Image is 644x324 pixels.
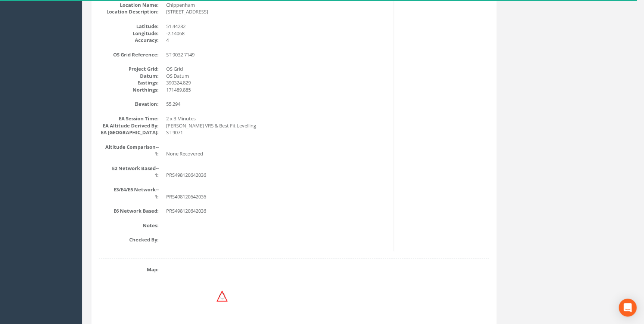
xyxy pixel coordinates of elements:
[99,65,159,72] dt: Project Grid:
[166,172,388,179] dd: PRS498120642036
[99,165,159,172] dt: E2 Network Based--
[166,30,388,37] dd: -2.14068
[99,51,159,58] dt: OS Grid Reference:
[166,129,388,136] dd: ST 9071
[619,299,637,317] div: Open Intercom Messenger
[99,79,159,86] dt: Eastings:
[166,51,388,58] dd: ST 9032 7149
[166,86,388,93] dd: 171489.885
[166,8,388,15] dd: [STREET_ADDRESS]
[99,129,159,136] dt: EA [GEOGRAPHIC_DATA]:
[99,266,159,273] dt: Map:
[166,150,388,157] dd: None Recovered
[99,207,159,215] dt: E6 Network Based:
[99,193,159,200] dt: 1:
[166,72,388,80] dd: OS Datum
[166,37,388,44] dd: 4
[166,193,388,200] dd: PRS498120642036
[99,101,159,108] dt: Elevation:
[99,172,159,179] dt: 1:
[99,37,159,44] dt: Accuracy:
[99,144,159,151] dt: Altitude Comparison--
[99,8,159,15] dt: Location Description:
[166,207,388,215] dd: PRS498120642036
[99,236,159,243] dt: Checked By:
[217,290,228,302] img: map_target.png
[166,79,388,86] dd: 390324.829
[99,115,159,122] dt: EA Session Time:
[99,222,159,229] dt: Notes:
[166,115,388,122] dd: 2 x 3 Minutes
[99,30,159,37] dt: Longitude:
[166,122,388,129] dd: [PERSON_NAME] VRS & Best Fit Levelling
[99,86,159,93] dt: Northings:
[99,72,159,80] dt: Datum:
[99,1,159,9] dt: Location Name:
[99,122,159,129] dt: EA Altitude Derived By:
[166,23,388,30] dd: 51.44232
[166,1,388,9] dd: Chippenham
[99,23,159,30] dt: Latitude:
[99,186,159,193] dt: E3/E4/E5 Network--
[166,101,388,108] dd: 55.294
[166,65,388,72] dd: OS Grid
[99,150,159,157] dt: 1:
